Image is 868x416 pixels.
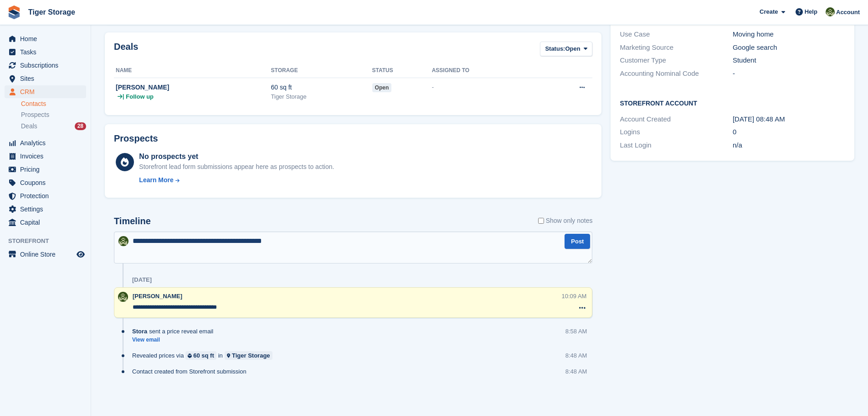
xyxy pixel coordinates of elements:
span: Deals [21,122,37,131]
img: Matthew Ellwood [118,292,128,302]
div: Accounting Nominal Code [620,68,732,79]
span: Follow up [126,92,154,101]
span: Analytics [20,137,75,149]
div: Account Created [620,114,732,125]
h2: Timeline [114,216,151,226]
span: | [123,92,124,101]
a: menu [5,72,86,85]
div: 60 sq ft [271,83,372,92]
span: Create [760,7,778,16]
span: Capital [20,216,75,229]
div: Contact created from Storefront submission [132,367,251,376]
h2: Storefront Account [620,98,845,107]
a: Deals 28 [21,121,86,131]
div: Last Login [620,140,732,151]
div: 0 [733,127,845,137]
button: Post [565,234,590,249]
div: [PERSON_NAME] [116,83,271,92]
a: menu [5,150,86,163]
div: Tiger Storage [271,92,372,101]
input: Show only notes [538,216,544,226]
span: Online Store [20,248,75,261]
div: Google search [733,42,845,53]
th: Assigned to [432,63,539,78]
th: Status [372,63,432,78]
a: 60 sq ft [185,351,216,360]
div: Storefront lead form submissions appear here as prospects to action. [139,162,334,172]
span: Stora [132,327,147,336]
div: Revealed prices via in [132,351,277,360]
a: menu [5,203,86,216]
span: Pricing [20,163,75,176]
span: Subscriptions [20,59,75,72]
a: menu [5,85,86,98]
span: Open [565,44,580,53]
div: Tiger Storage [232,351,270,360]
span: Home [20,32,75,45]
span: Settings [20,203,75,216]
span: Coupons [20,176,75,189]
a: menu [5,163,86,176]
span: Status: [545,44,565,53]
a: menu [5,46,86,58]
span: Sites [20,72,75,85]
div: n/a [733,140,845,151]
button: Status: Open [540,42,592,57]
div: Logins [620,127,732,137]
h2: Deals [114,42,138,58]
a: menu [5,59,86,72]
span: Protection [20,190,75,202]
img: Matthew Ellwood [118,236,128,246]
a: menu [5,248,86,261]
a: Learn More [139,175,334,185]
div: sent a price reveal email [132,327,218,336]
div: 28 [75,122,86,130]
span: open [372,83,392,92]
div: - [432,83,539,92]
label: Show only notes [538,216,593,226]
h2: Prospects [114,133,158,144]
div: 8:48 AM [565,351,587,360]
a: menu [5,176,86,189]
a: View email [132,336,218,344]
a: Prospects [21,110,86,120]
a: menu [5,190,86,202]
div: 10:09 AM [562,292,587,300]
th: Storage [271,63,372,78]
img: Matthew Ellwood [826,7,835,16]
div: Moving home [733,29,845,40]
span: Tasks [20,46,75,58]
span: Account [836,8,860,17]
span: Help [805,7,817,16]
span: Storefront [8,237,91,246]
a: Tiger Storage [225,351,272,360]
div: 60 sq ft [193,351,214,360]
div: Learn More [139,175,173,185]
a: Tiger Storage [25,5,79,20]
span: Prospects [21,111,49,119]
a: Contacts [21,100,86,108]
div: Student [733,55,845,66]
span: Invoices [20,150,75,163]
div: Customer Type [620,55,732,66]
a: Preview store [75,249,86,260]
a: menu [5,32,86,45]
div: No prospects yet [139,151,334,162]
div: - [733,68,845,79]
img: stora-icon-8386f47178a22dfd0bd8f6a31ec36ba5ce8667c1dd55bd0f319d3a0aa187defe.svg [7,5,21,19]
div: Use Case [620,29,732,40]
a: menu [5,137,86,149]
span: CRM [20,85,75,98]
div: Marketing Source [620,42,732,53]
th: Name [114,63,271,78]
div: [DATE] 08:48 AM [733,114,845,125]
a: menu [5,216,86,229]
span: [PERSON_NAME] [133,293,182,300]
div: 8:58 AM [565,327,587,336]
div: [DATE] [132,276,152,284]
div: 8:48 AM [565,367,587,376]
